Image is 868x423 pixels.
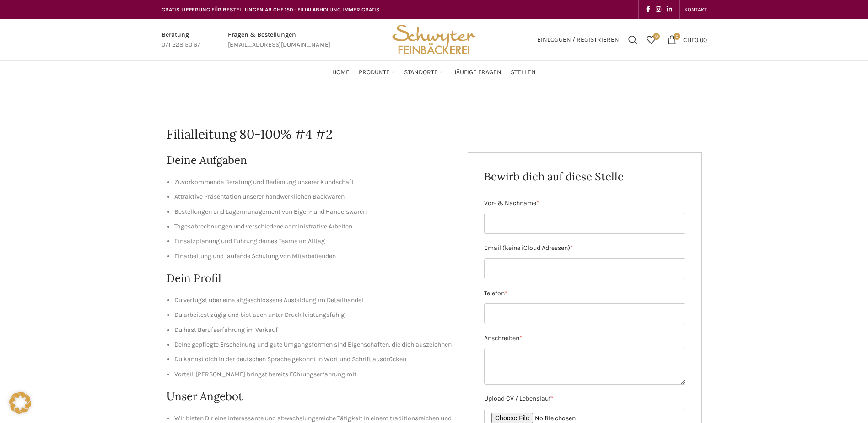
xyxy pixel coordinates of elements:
[511,68,536,77] span: Stellen
[174,354,454,364] li: Du kannst dich in der deutschen Sprache gekonnt in Wort und Schrift ausdrücken
[484,169,685,184] h2: Bewirb dich auf diese Stelle
[174,340,454,350] li: Deine gepflegte Erscheinung und gute Umgangsformen sind Eigenschaften, die dich auszeichnen
[174,236,454,246] li: Einsatzplanung und Führung deines Teams im Alltag
[484,333,685,343] label: Anschreiben
[624,31,642,49] a: Suchen
[642,31,660,49] div: Meine Wunschliste
[653,3,664,16] a: Instagram social link
[162,30,200,50] a: Infobox link
[167,389,454,404] h2: Unser Angebot
[484,243,685,253] label: Email (keine iCloud Adressen)
[653,33,660,40] span: 0
[162,6,380,13] span: GRATIS LIEFERUNG FÜR BESTELLUNGEN AB CHF 150 - FILIALABHOLUNG IMMER GRATIS
[643,3,653,16] a: Facebook social link
[663,31,712,49] a: 0 CHF0.00
[484,394,685,404] label: Upload CV / Lebenslauf
[359,63,395,81] a: Produkte
[332,68,350,77] span: Home
[511,63,536,81] a: Stellen
[167,152,454,168] h2: Deine Aufgaben
[484,288,685,298] label: Telefon
[167,271,454,286] h2: Dein Profil
[228,30,330,50] a: Infobox link
[664,3,675,16] a: Linkedin social link
[685,0,707,19] a: KONTAKT
[174,295,454,305] li: Du verfügst über eine abgeschlossene Ausbildung im Detailhandel
[389,35,479,43] a: Site logo
[174,310,454,320] li: Du arbeitest zügig und bist auch unter Druck leistungsfähig
[174,177,454,187] li: Zuvorkommende Beratung und Bedienung unserer Kundschaft
[174,369,454,380] li: Vorteil: [PERSON_NAME] bringst bereits Führungserfahrung mit
[685,6,707,13] span: KONTAKT
[537,37,619,43] span: Einloggen / Registrieren
[680,0,712,19] div: Secondary navigation
[174,192,454,202] li: Attraktive Präsentation unserer handwerklichen Backwaren
[404,68,438,77] span: Standorte
[533,31,624,49] a: Einloggen / Registrieren
[359,68,390,77] span: Produkte
[174,251,454,261] li: Einarbeitung und laufende Schulung von Mitarbeitenden
[404,63,443,81] a: Standorte
[452,63,501,81] a: Häufige Fragen
[484,198,685,208] label: Vor- & Nachname
[157,63,712,81] div: Main navigation
[683,36,695,43] span: CHF
[174,207,454,217] li: Bestellungen und Lagermanagement von Eigen- und Handelswaren
[332,63,350,81] a: Home
[174,325,454,335] li: Du hast Berufserfahrung im Verkauf
[174,222,454,232] li: Tagesabrechnungen und verschiedene administrative Arbeiten
[452,68,501,77] span: Häufige Fragen
[683,36,707,43] bdi: 0.00
[167,125,702,143] h1: Filialleitung 80-100% #4 #2
[642,31,660,49] a: 0
[674,33,680,40] span: 0
[389,19,479,60] img: Bäckerei Schwyter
